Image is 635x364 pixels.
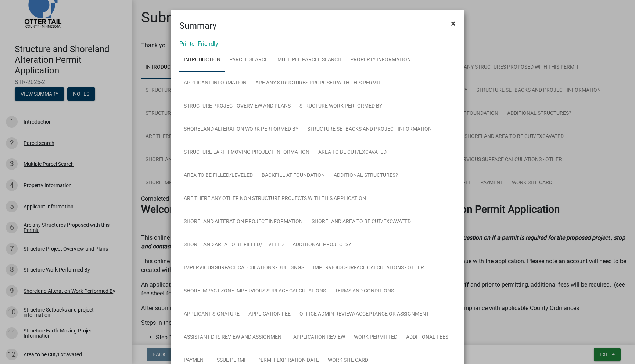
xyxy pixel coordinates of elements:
a: Are any Structures Proposed with this Permit [251,72,385,95]
a: Impervious Surface Calculations - Other [309,256,428,280]
a: Applicant Signature [179,303,244,326]
h4: Summary [179,19,216,32]
a: Shoreland Alteration Work Performed By [179,118,303,141]
a: Structure Project Overview and Plans [179,95,295,118]
a: Work Permitted [349,326,402,349]
a: Structure Work Performed By [295,95,387,118]
a: Terms and Conditions [330,280,398,303]
a: Shoreland Area to be Cut/Excavated [307,210,415,234]
a: Applicant Information [179,72,251,95]
a: Office Admin Review/Acceptance or Assignment [295,303,433,326]
button: Close [445,13,462,34]
a: Area to be Filled/Leveled [179,164,257,188]
a: Structure Earth-Moving Project Information [179,141,314,164]
a: Property Information [346,48,415,72]
a: Structure Setbacks and project information [303,118,436,141]
a: Shore Impact Zone Impervious Surface Calculations [179,280,330,303]
a: Area to be Cut/Excavated [314,141,391,164]
a: Additional Projects? [288,233,355,257]
a: Printer Friendly [179,40,218,47]
a: Impervious Surface Calculations - Buildings [179,256,309,280]
a: Shoreland Alteration Project Information [179,210,307,234]
a: Application Review [289,326,349,349]
a: Shoreland Area to be Filled/Leveled [179,233,288,257]
a: Backfill at foundation [257,164,329,188]
a: Assistant Dir. Review and Assignment [179,326,289,349]
a: Parcel search [225,48,273,72]
a: Multiple Parcel Search [273,48,346,72]
a: Are there any other non structure projects with this application [179,187,370,211]
a: Application Fee [244,303,295,326]
a: Additional Structures? [329,164,402,188]
span: × [451,18,456,29]
a: Introduction [179,48,225,72]
a: Additional Fees [402,326,453,349]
